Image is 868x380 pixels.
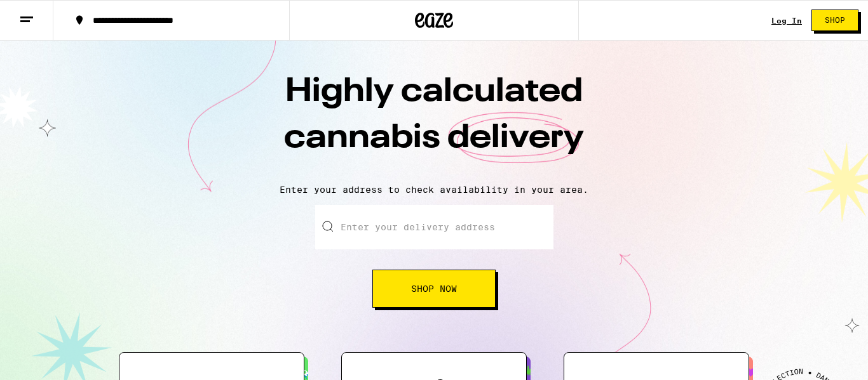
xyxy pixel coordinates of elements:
[802,10,868,31] a: Shop
[771,16,802,25] a: Log In
[811,10,858,31] button: Shop
[315,205,553,249] input: Enter your delivery address
[212,69,656,174] h1: Highly calculated cannabis delivery
[372,270,496,308] button: Shop Now
[13,185,855,195] p: Enter your address to check availability in your area.
[411,284,457,293] span: Shop Now
[825,16,845,24] span: Shop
